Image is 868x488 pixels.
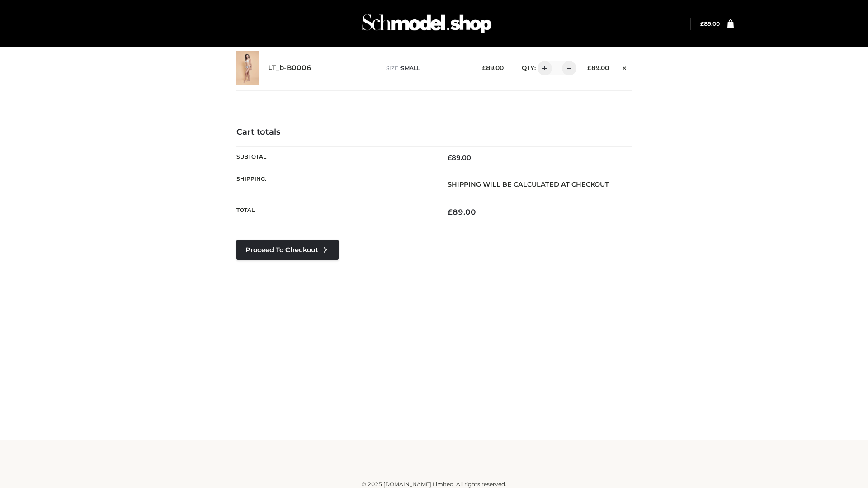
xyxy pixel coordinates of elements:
[268,64,311,72] a: LT_b-B0006
[236,146,434,169] th: Subtotal
[482,64,486,71] span: £
[587,64,591,71] span: £
[618,61,632,73] a: Remove this item
[587,64,609,71] bdi: 89.00
[236,169,434,200] th: Shipping:
[448,207,453,216] span: £
[401,65,420,71] span: SMALL
[236,127,632,137] h4: Cart totals
[236,240,339,260] a: Proceed to Checkout
[448,154,471,162] bdi: 89.00
[700,20,720,27] bdi: 89.00
[386,64,468,72] p: size :
[448,154,452,162] span: £
[700,20,704,27] span: £
[513,61,573,75] div: QTY:
[359,6,495,42] img: Schmodel Admin 964
[236,51,259,85] img: LT_b-B0006 - SMALL
[482,64,504,71] bdi: 89.00
[236,200,434,224] th: Total
[700,20,720,27] a: £89.00
[448,207,476,216] bdi: 89.00
[448,180,609,188] strong: Shipping will be calculated at checkout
